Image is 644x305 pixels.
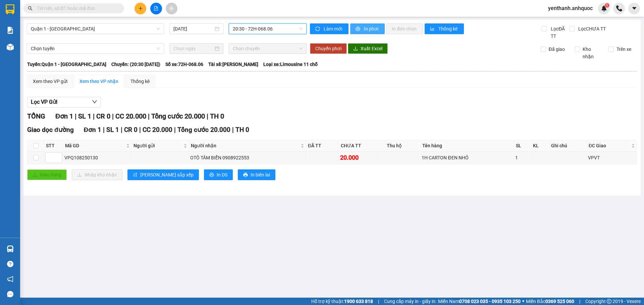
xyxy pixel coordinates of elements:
span: ĐC Giao [589,142,630,149]
span: Tổng cước 20.000 [177,126,230,134]
span: | [579,298,580,305]
img: phone-icon [616,5,622,11]
th: CHƯA TT [339,140,385,151]
span: Lọc CHƯA TT [576,25,607,32]
th: Tên hàng [421,140,514,151]
span: | [207,112,208,120]
span: Tài xế: [PERSON_NAME] [208,61,258,68]
button: Chuyển phơi [310,43,347,54]
span: yenthanh.anhquoc [543,4,598,12]
img: warehouse-icon [7,245,14,252]
span: TỔNG [27,112,45,120]
span: message [7,291,13,297]
span: In biên lai [251,171,270,178]
span: 1 [606,3,608,8]
button: bar-chartThống kê [425,23,464,34]
span: Người nhận [191,142,299,149]
span: Làm mới [324,25,343,32]
button: syncLàm mới [310,23,348,34]
button: caret-down [628,3,640,14]
span: printer [356,26,361,32]
button: file-add [150,3,162,14]
button: sort-ascending[PERSON_NAME] sắp xếp [127,169,199,180]
span: In phơi [364,25,379,32]
span: SL 1 [78,112,91,120]
div: VPQ108250130 [64,154,130,161]
span: down [92,99,97,104]
sup: 1 [605,3,609,8]
button: downloadXuất Excel [348,43,388,54]
th: Thu hộ [385,140,421,151]
span: | [378,298,379,305]
button: uploadGiao hàng [27,169,67,180]
input: Tìm tên, số ĐT hoặc mã đơn [37,5,116,12]
img: logo-vxr [6,4,14,14]
span: file-add [154,6,158,11]
span: Miền Bắc [526,298,574,305]
span: printer [209,172,214,178]
span: | [174,126,176,134]
span: | [93,112,95,120]
strong: 0369 525 060 [545,299,574,304]
span: Giao dọc đường [27,126,74,134]
span: ⚪️ [522,300,524,303]
span: | [139,126,141,134]
span: search [28,6,33,11]
div: 1H CARTON ĐEN NHỎ [422,154,513,161]
span: Số xe: 72H-068.06 [165,61,203,68]
span: TH 0 [210,112,224,120]
div: 20.000 [340,153,384,162]
div: Thống kê [130,78,150,85]
img: solution-icon [7,27,14,34]
button: printerIn phơi [350,23,385,34]
th: KL [531,140,549,151]
input: Chọn ngày [173,45,213,52]
span: aim [169,6,174,11]
span: Miền Nam [438,298,521,305]
span: | [103,126,105,134]
span: Đơn 1 [55,112,73,120]
div: VPVT [588,154,636,161]
button: printerIn biên lai [238,169,275,180]
span: Cung cấp máy in - giấy in: [384,298,436,305]
span: Trên xe [614,46,634,53]
button: Lọc VP Gửi [27,97,101,107]
span: Lọc ĐÃ TT [548,25,569,40]
span: Thống kê [438,25,459,32]
span: bar-chart [430,26,436,32]
span: | [75,112,76,120]
span: caret-down [631,5,637,11]
div: 1 [515,154,530,161]
span: | [232,126,234,134]
span: | [121,126,122,134]
th: STT [44,140,63,151]
span: | [148,112,150,120]
span: printer [243,172,248,178]
span: sync [315,26,321,32]
span: Quận 1 - Vũng Tàu [31,24,160,34]
span: [PERSON_NAME] sắp xếp [140,171,194,178]
span: Loại xe: Limousine 11 chỗ [263,61,318,68]
span: Xuất Excel [361,45,382,52]
div: Xem theo VP gửi [33,78,67,85]
b: Tuyến: Quận 1 - [GEOGRAPHIC_DATA] [27,62,106,67]
span: 20:30 - 72H-068.06 [233,24,303,34]
span: plus [138,6,143,11]
img: warehouse-icon [7,44,14,51]
th: SL [514,140,531,151]
span: Tổng cước 20.000 [151,112,205,120]
span: CC 20.000 [115,112,146,120]
button: aim [166,3,177,14]
span: CC 20.000 [143,126,172,134]
span: | [112,112,114,120]
span: Chuyến: (20:30 [DATE]) [111,61,160,68]
th: Ghi chú [549,140,587,151]
input: 12/08/2025 [173,25,213,32]
span: Chọn chuyến [233,44,303,54]
div: Xem theo VP nhận [79,78,118,85]
span: Chọn tuyến [31,44,160,54]
span: In DS [217,171,227,178]
span: copyright [607,299,611,304]
span: download [353,46,358,52]
img: icon-new-feature [601,5,607,11]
